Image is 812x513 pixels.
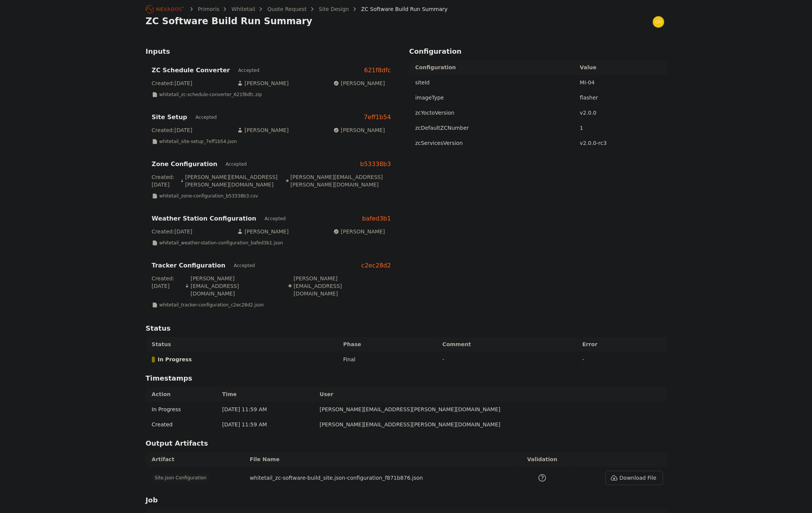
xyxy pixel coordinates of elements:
h1: ZC Software Build Run Summary [146,15,312,27]
span: zcServicesVersion [415,140,463,146]
td: v2.0.0 [576,105,666,120]
a: Primoris [198,5,220,13]
p: [PERSON_NAME][EMAIL_ADDRESS][DOMAIN_NAME] [185,275,282,297]
div: Accepted [231,262,257,269]
a: Quote Request [267,5,307,13]
p: whitetail_site-setup_7eff1b54.json [159,138,237,145]
h2: Timestamps [146,373,667,387]
th: Validation [514,452,570,467]
td: [PERSON_NAME][EMAIL_ADDRESS][PERSON_NAME][DOMAIN_NAME] [316,417,666,432]
p: [PERSON_NAME][EMAIL_ADDRESS][PERSON_NAME][DOMAIN_NAME] [286,173,385,188]
th: Artifact [146,452,246,467]
button: Download File [605,471,662,485]
h3: ZC Schedule Converter [152,66,230,75]
p: [PERSON_NAME][EMAIL_ADDRESS][DOMAIN_NAME] [288,275,385,297]
td: - [578,352,667,367]
h3: Zone Configuration [152,160,217,169]
h2: Configuration [409,46,667,60]
th: User [316,387,666,402]
td: [DATE] 11:59 AM [218,402,316,417]
div: Final [343,356,355,363]
p: [PERSON_NAME] [237,228,288,235]
th: Error [578,337,667,352]
a: 621f8dfc [364,66,391,75]
nav: Breadcrumb [146,3,448,15]
span: In Progress [158,356,192,363]
a: c2ec28d2 [361,261,391,270]
th: Phase [339,337,438,352]
td: - [438,352,578,367]
p: Created: [DATE] [152,126,192,134]
a: b53338b3 [360,160,391,169]
p: [PERSON_NAME] [333,126,385,134]
div: Accepted [223,160,249,168]
th: Comment [438,337,578,352]
a: bafed3b1 [362,214,391,223]
span: Site.json Configuration [152,473,210,482]
td: MI-04 [576,75,666,90]
th: Configuration [409,60,576,75]
td: 1 [576,120,666,135]
p: whitetail_weather-station-configuration_bafed3b1.json [159,240,283,246]
h2: Job [146,495,667,508]
h3: Weather Station Configuration [152,214,256,223]
div: Created [152,421,215,428]
p: [PERSON_NAME] [333,228,385,235]
div: ZC Software Build Run Summary [351,5,448,13]
div: Accepted [262,215,288,222]
th: Action [146,387,218,402]
a: 7eff1b54 [364,113,391,122]
p: [PERSON_NAME][EMAIL_ADDRESS][PERSON_NAME][DOMAIN_NAME] [181,173,280,188]
div: Accepted [236,67,262,74]
td: v2.0.0-rc3 [576,135,666,151]
th: File Name [246,452,514,467]
a: Whitetail [231,5,255,13]
p: Created: [DATE] [152,228,192,235]
p: Created: [DATE] [152,79,192,87]
span: siteId [415,79,430,85]
p: [PERSON_NAME] [237,79,288,87]
p: Created: [DATE] [152,275,179,297]
p: whitetail_zc-schedule-converter_621f8dfc.zip [159,92,262,98]
a: Site Design [319,5,349,13]
span: zcDefaultZCNumber [415,125,469,131]
div: Accepted [193,113,219,121]
span: imageType [415,95,444,101]
td: [PERSON_NAME][EMAIL_ADDRESS][PERSON_NAME][DOMAIN_NAME] [316,402,666,417]
div: No Schema [538,473,547,482]
p: [PERSON_NAME] [333,79,385,87]
p: [PERSON_NAME] [237,126,288,134]
h2: Output Artifacts [146,438,667,452]
th: Time [218,387,316,402]
h3: Tracker Configuration [152,261,226,270]
h3: Site Setup [152,113,187,122]
th: Value [576,60,666,75]
td: flasher [576,90,666,105]
p: whitetail_zone-configuration_b53338b3.csv [159,193,258,199]
span: zcYoctoVersion [415,110,455,116]
span: whitetail_zc-software-build_site.json-configuration_f871b876.json [250,475,423,481]
div: In Progress [152,406,215,413]
p: whitetail_tracker-configuration_c2ec28d2.json [159,302,264,308]
h2: Status [146,323,667,337]
h2: Inputs [146,46,397,60]
th: Status [146,337,340,352]
td: [DATE] 11:59 AM [218,417,316,432]
img: chris.young@nevados.solar [652,16,664,28]
p: Created: [DATE] [152,173,175,188]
